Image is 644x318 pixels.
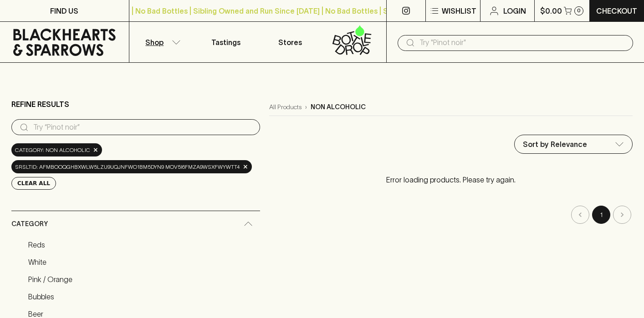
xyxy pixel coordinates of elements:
span: × [93,145,98,155]
p: 0 [577,8,581,13]
span: × [243,162,248,172]
div: Category [11,211,260,237]
p: Checkout [596,5,637,16]
input: Try "Pinot noir" [419,35,626,50]
p: Error loading products. Please try again. [269,165,633,194]
a: Bubbles [24,289,260,304]
a: Tastings [194,22,258,62]
p: Refine Results [11,99,69,110]
p: non alcoholic [311,102,366,112]
button: Clear All [11,177,56,190]
a: White [24,254,260,270]
div: Sort by Relevance [515,135,632,153]
p: Sort by Relevance [523,139,587,150]
a: Stores [258,22,322,62]
p: $0.00 [540,5,562,16]
p: FIND US [50,5,78,16]
nav: pagination navigation [269,206,633,224]
button: page 1 [592,206,610,224]
p: › [305,102,307,112]
input: Try “Pinot noir” [33,120,253,135]
p: Tastings [211,37,240,48]
span: Category [11,218,48,230]
p: Wishlist [442,5,476,16]
p: Shop [145,37,164,48]
a: Pink / Orange [24,272,260,287]
p: Login [503,5,526,16]
a: All Products [269,102,302,112]
span: Category: non alcoholic [15,146,90,155]
button: Shop [129,22,194,62]
span: srsltid: AfmBOoqghBXWlw5LzU9UQjnfWo1bM5dyn9 Mov5I6fMzA9WsxfWYwTT4 [15,162,240,172]
a: Reds [24,237,260,252]
p: Stores [278,37,302,48]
